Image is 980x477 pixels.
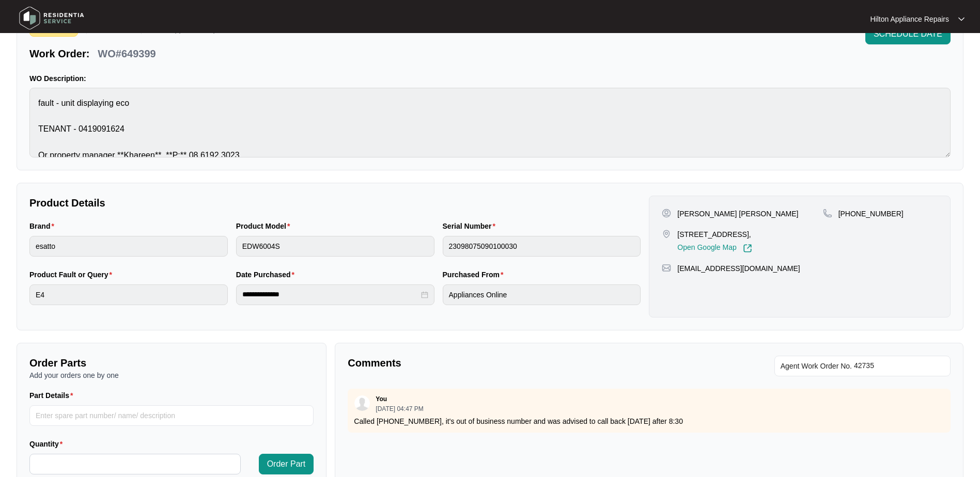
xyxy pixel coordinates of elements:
p: WO Description: [29,73,951,84]
input: Serial Number [443,236,641,257]
label: Serial Number [443,221,500,231]
p: WO#649399 [98,46,155,61]
input: Product Fault or Query [29,284,228,305]
input: Product Model [236,236,434,257]
label: Date Purchased [236,269,299,280]
textarea: fault - unit displaying eco TENANT - 0419091624 Or property manager **Khareen** **P:** 08 6192 3023 [29,88,951,157]
input: Purchased From [443,284,641,305]
input: Date Purchased [242,289,419,300]
img: map-pin [662,263,671,273]
p: Product Details [29,196,641,210]
label: Purchased From [443,269,508,280]
img: map-pin [662,229,671,239]
a: Open Google Map [677,244,752,253]
p: You [376,395,387,403]
p: [EMAIL_ADDRESS][DOMAIN_NAME] [677,263,800,274]
span: Order Part [267,458,306,470]
img: residentia service logo [15,3,88,34]
span: Agent Work Order No. [781,360,852,372]
input: Part Details [29,405,314,426]
img: map-pin [823,209,832,218]
img: Link-External [743,244,752,253]
p: [STREET_ADDRESS], [677,229,752,240]
label: Product Model [236,221,294,231]
p: Hilton Appliance Repairs [870,14,949,24]
label: Quantity [29,439,67,449]
p: [DATE] 04:47 PM [376,406,423,412]
label: Part Details [29,390,77,401]
p: Add your orders one by one [29,370,314,380]
p: [PERSON_NAME] [PERSON_NAME] [677,209,798,219]
img: user-pin [662,209,671,218]
img: dropdown arrow [958,17,965,22]
p: Work Order: [29,46,89,61]
p: Comments [348,356,642,370]
input: Brand [29,236,228,257]
p: [PHONE_NUMBER] [838,209,904,219]
label: Product Fault or Query [29,269,116,280]
input: Add Agent Work Order No. [854,360,944,372]
p: Order Parts [29,356,314,370]
button: Order Part [259,454,314,474]
label: Brand [29,221,58,231]
img: user.svg [354,395,370,411]
p: Called [PHONE_NUMBER], it's out of business number and was advised to call back [DATE] after 8:30 [354,416,944,426]
input: Quantity [30,454,240,474]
